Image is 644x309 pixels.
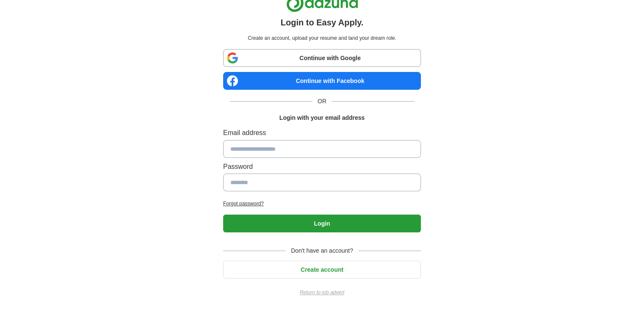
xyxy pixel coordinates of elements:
[281,16,364,29] h1: Login to Easy Apply.
[223,127,421,138] label: Email address
[223,289,421,297] a: Return to job advert
[223,72,421,90] a: Continue with Facebook
[223,215,421,232] button: Login
[225,34,419,42] p: Create an account, upload your resume and land your dream role.
[286,246,358,255] span: Don't have an account?
[223,200,421,208] a: Forgot password?
[223,261,421,279] button: Create account
[223,161,421,172] label: Password
[223,266,421,273] a: Create account
[279,113,365,122] h1: Login with your email address
[312,97,332,106] span: OR
[223,49,421,67] a: Continue with Google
